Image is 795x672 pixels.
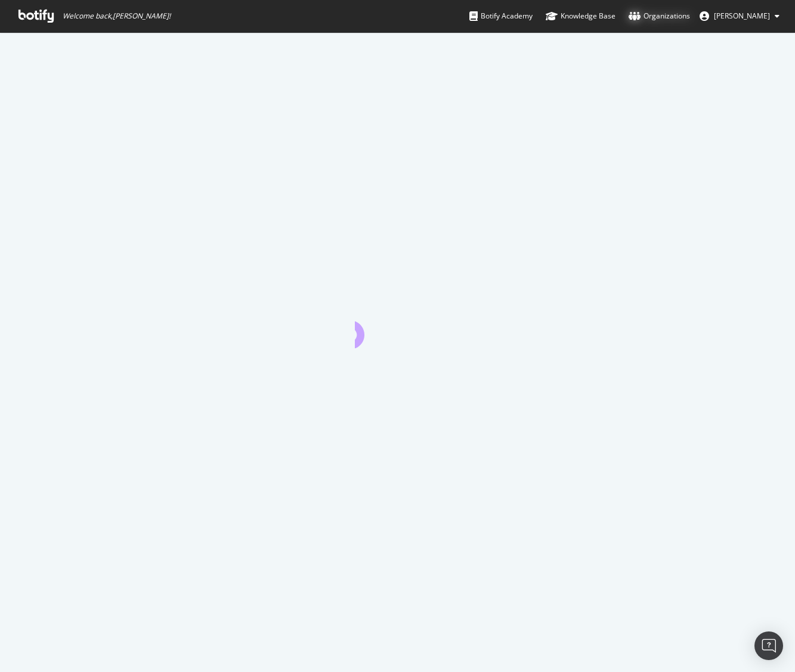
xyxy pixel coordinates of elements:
[690,7,789,26] button: [PERSON_NAME]
[754,631,783,660] div: Open Intercom Messenger
[714,11,770,21] span: Kate Fischer
[469,10,533,22] div: Botify Academy
[63,11,171,21] span: Welcome back, [PERSON_NAME] !
[629,10,690,22] div: Organizations
[546,10,615,22] div: Knowledge Base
